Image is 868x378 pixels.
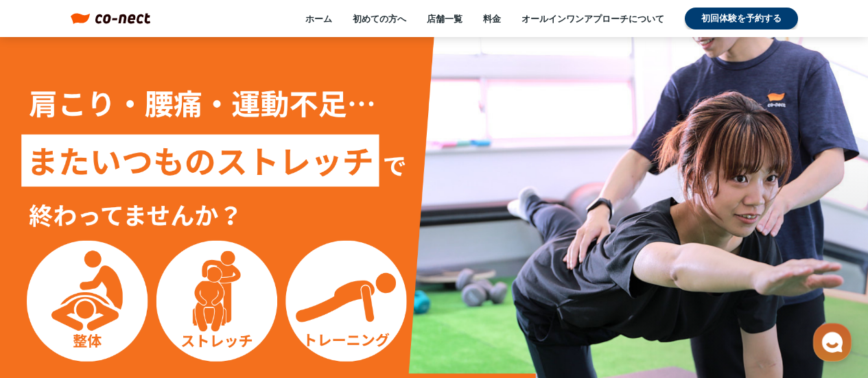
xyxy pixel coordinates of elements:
a: 初めての方へ [353,12,406,25]
a: 料金 [483,12,501,25]
a: 初回体験を予約する [685,8,798,29]
a: 店舗一覧 [427,12,462,25]
a: オールインワンアプローチについて [521,12,664,25]
a: ホーム [305,12,332,25]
